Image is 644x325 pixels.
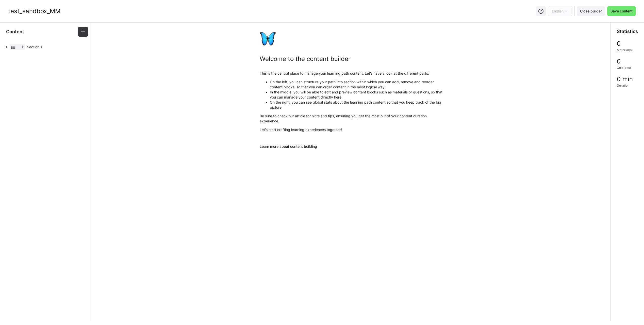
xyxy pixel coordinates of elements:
[6,29,24,35] h3: Content
[260,71,442,76] p: This is the central place to manage your learning path content. Let’s have a look at the differen...
[260,144,442,149] a: Learn more about content building
[270,90,442,100] li: In the middle, you will be able to edit and preview content blocks such as materials or questions...
[617,40,621,47] span: 0
[260,55,442,63] h2: Welcome to the content builder
[552,9,564,14] span: English
[22,44,23,50] span: 1
[617,84,629,88] span: Duration
[617,58,621,65] span: 0
[27,44,82,50] span: Section 1
[617,76,633,83] span: 0 min
[610,9,633,14] span: Save content
[270,100,442,110] li: On the right, you can see global stats about the learning path content so that you keep track of ...
[8,7,60,15] div: test_sandbox_MM
[577,6,605,16] button: Close builder
[617,66,631,70] span: Quiz(zes)
[617,48,633,52] span: Material(s)
[579,9,603,14] span: Close builder
[260,113,442,124] p: Be sure to check our article for hints and tips, ensuring you get the most out of your content cu...
[617,29,638,34] h3: Statistics
[260,127,442,132] p: Let's start crafting learning experiences together!
[607,6,636,16] button: Save content
[270,79,442,90] li: On the left, you can structure your path into section within which you can add, remove and reorde...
